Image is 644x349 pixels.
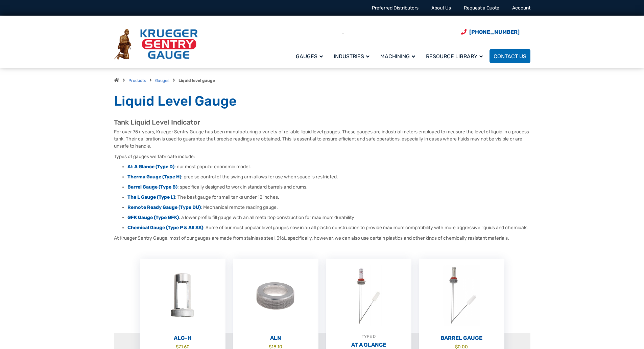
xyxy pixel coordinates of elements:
span: Industries [334,53,369,60]
img: ALG-OF [140,259,225,333]
p: For over 75+ years, Krueger Sentry Gauge has been manufacturing a variety of reliable liquid leve... [114,128,530,150]
li: : a lower profile fill gauge with an all metal top construction for maximum durability [127,214,530,221]
a: The L Gauge (Type L) [127,194,175,200]
a: Request a Quote [464,5,499,11]
a: Resource Library [422,48,490,64]
a: Barrel Gauge (Type B) [127,184,177,190]
li: : our most popular economic model. [127,163,530,170]
div: TYPE D [326,333,411,340]
a: Account [512,5,530,11]
a: Remote Ready Gauge (Type DU) [127,204,201,210]
a: Industries [330,48,376,64]
h1: Liquid Level Gauge [114,93,530,110]
strong: Therma Gauge (Type H [127,174,180,180]
a: Gauges [155,78,169,83]
img: Krueger Sentry Gauge [114,29,198,60]
li: : Some of our most popular level gauges now in an all plastic construction to provide maximum com... [127,224,530,231]
a: Machining [376,48,422,64]
li: : Mechanical remote reading gauge. [127,204,530,211]
a: Products [128,78,146,83]
a: Chemical Gauge (Type P & All SS) [127,225,203,231]
p: At Krueger Sentry Gauge, most of our gauges are made from stainless steel, 316L specifically, how... [114,235,530,242]
h2: Tank Liquid Level Indicator [114,118,530,127]
a: Contact Us [490,49,530,63]
a: At A Glance (Type D) [127,164,174,170]
h2: ALG-H [140,335,225,342]
span: Resource Library [426,53,483,60]
li: : precise control of the swing arm allows for use when space is restricted. [127,174,530,180]
span: [PHONE_NUMBER] [469,29,520,35]
span: Contact Us [494,53,526,60]
li: : specifically designed to work in standard barrels and drums. [127,184,530,191]
span: Gauges [296,53,323,60]
a: Preferred Distributors [372,5,419,11]
h2: Barrel Gauge [419,335,504,342]
a: About Us [431,5,451,11]
img: ALN [233,259,318,333]
img: At A Glance [326,259,411,333]
a: GFK Gauge (Type GFK) [127,215,179,220]
h2: At A Glance [326,342,411,348]
img: Barrel Gauge [419,259,504,333]
strong: Liquid level gauge [178,78,215,83]
a: Phone Number (920) 434-8860 [461,28,520,36]
h2: ALN [233,335,318,342]
a: Gauges [292,48,330,64]
a: Therma Gauge (Type H) [127,174,181,180]
span: Machining [380,53,415,60]
li: : The best gauge for small tanks under 12 inches. [127,194,530,201]
p: Types of gauges we fabricate include: [114,153,530,160]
